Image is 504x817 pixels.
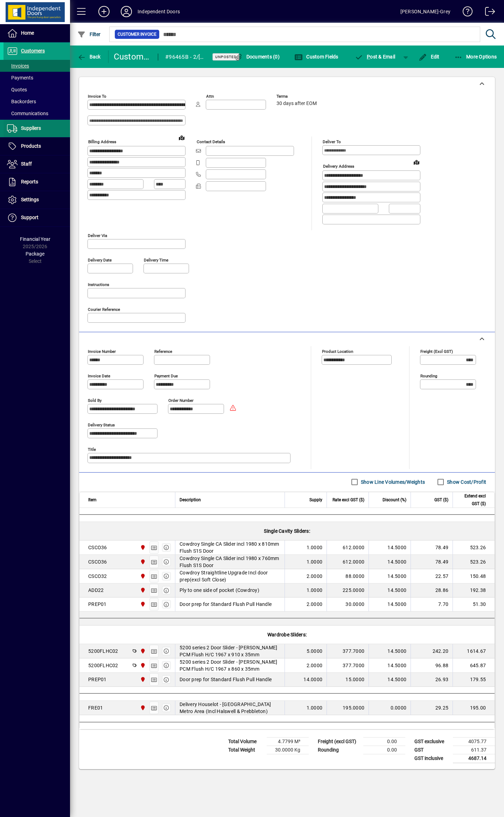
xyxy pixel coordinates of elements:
td: 29.25 [411,701,453,715]
td: 7.70 [411,598,453,612]
div: 612.0000 [331,558,364,565]
span: Edit [419,54,440,60]
span: 1.0000 [307,704,323,711]
span: Customers [21,48,45,54]
a: Settings [3,191,70,209]
span: Package [26,251,44,257]
td: 523.26 [453,555,495,569]
td: 14.5000 [369,644,411,658]
div: CSCO36 [88,558,107,565]
div: 5200FLHC02 [88,648,118,655]
td: 4.7799 M³ [267,737,309,746]
span: 14.0000 [303,676,322,683]
mat-label: Title [88,447,96,452]
td: Total Volume [225,737,267,746]
span: 5200 series 2 Door Slider - [PERSON_NAME] PCM Flush H/C 1967 x 910 x 35mm [180,644,280,658]
button: Custom Fields [293,50,340,63]
div: Customer Invoice [114,51,151,62]
span: Back [77,54,101,60]
div: 30.0000 [331,601,364,608]
span: Customer Invoice [118,31,156,38]
td: 192.38 [453,584,495,598]
mat-label: Invoice number [88,349,116,354]
span: Description [180,496,201,504]
td: 0.00 [363,737,405,746]
mat-label: Invoice To [88,94,106,99]
td: 4687.14 [453,754,495,763]
div: Single Cavity Sliders: [79,522,495,540]
td: 14.5000 [369,673,411,687]
span: Christchurch [138,558,146,566]
div: CSCO32 [88,573,107,580]
span: Documents (0) [234,54,280,60]
td: GST exclusive [411,737,453,746]
td: 51.30 [453,598,495,612]
mat-label: Product location [322,349,353,354]
span: Custom Fields [294,54,338,60]
span: 1.0000 [307,544,323,551]
span: Filter [77,32,101,37]
span: Cowdroy Single CA Slider incl 1980 x 760mm Flush S1S Door [180,555,280,569]
span: Unposted [215,55,237,59]
a: Logout [480,1,495,24]
div: Wardrobe Sliders: [79,626,495,644]
a: Invoices [3,60,70,72]
span: ost & Email [355,54,395,60]
span: Suppliers [21,125,41,131]
td: Freight (excl GST) [314,737,363,746]
button: Back [76,50,103,63]
mat-label: Deliver To [323,139,341,144]
span: Quotes [7,87,27,92]
mat-label: Delivery date [88,257,112,262]
a: View on map [176,132,187,143]
div: Independent Doors [138,6,180,17]
span: P [367,54,370,60]
button: Add [93,5,115,18]
mat-label: Sold by [88,398,101,403]
span: Discount (%) [383,496,406,504]
button: Profile [115,5,138,18]
span: Extend excl GST ($) [457,492,486,508]
span: Products [21,143,41,149]
label: Show Cost/Profit [446,479,486,486]
span: Cowdroy Single CA Slider incl 1980 x 810mm Flush S1S Door [180,540,280,554]
span: 5200 series 2 Door Slider - [PERSON_NAME] PCM Flush H/C 1967 x 860 x 35mm [180,658,280,672]
button: Edit [417,50,441,63]
button: Post & Email [351,50,399,63]
span: Christchurch [138,662,146,669]
a: Communications [3,107,70,119]
td: 14.5000 [369,584,411,598]
mat-label: Invoice date [88,373,110,378]
td: 14.5000 [369,540,411,555]
span: Payments [7,75,33,81]
mat-label: Freight (excl GST) [420,349,453,354]
span: Christchurch [138,572,146,580]
span: Communications [7,111,48,116]
td: 1614.67 [453,644,495,658]
span: Cowdroy Straightline Upgrade Incl door prep(excl Soft Close) [180,569,280,583]
mat-label: Rounding [420,373,437,378]
span: 30 days after EOM [276,101,317,106]
mat-label: Delivery status [88,422,115,427]
a: Staff [3,155,70,173]
span: 2.0000 [307,573,323,580]
span: Item [88,496,97,504]
label: Show Line Volumes/Weights [359,479,425,486]
span: Christchurch [138,544,146,551]
span: Reports [21,179,38,184]
span: Door prep for Standard Flush Pull Handle [180,601,272,608]
span: Financial Year [20,236,50,242]
span: Christchurch [138,647,146,655]
td: 78.49 [411,540,453,555]
td: 14.5000 [369,555,411,569]
a: Backorders [3,96,70,107]
a: Products [3,138,70,155]
td: 523.26 [453,540,495,555]
span: Supply [309,496,322,504]
td: 242.20 [411,644,453,658]
td: 28.86 [411,584,453,598]
mat-label: Delivery time [144,257,168,262]
td: 195.00 [453,701,495,715]
a: Home [3,25,70,42]
td: GST [411,746,453,754]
